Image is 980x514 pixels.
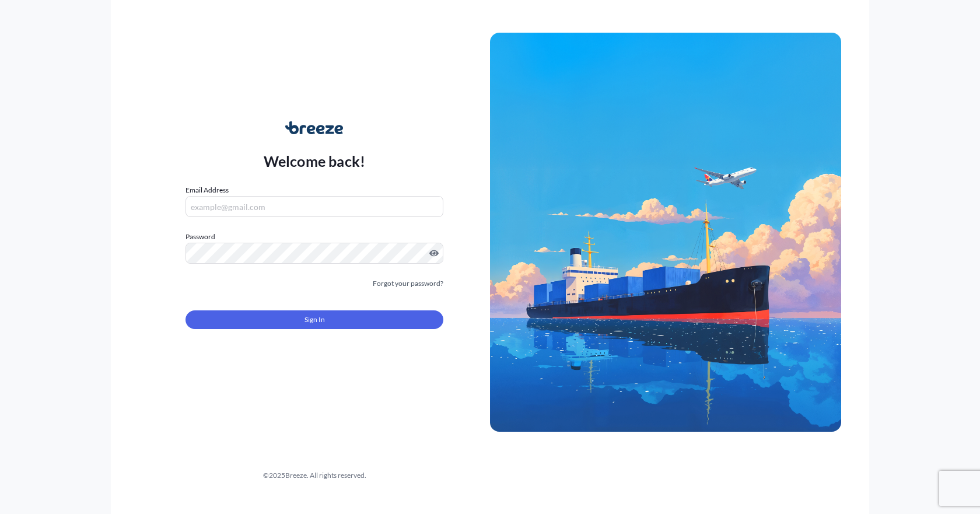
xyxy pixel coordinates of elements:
[429,249,439,258] button: Show password
[304,314,325,326] span: Sign In
[185,231,443,243] label: Password
[373,278,443,289] a: Forgot your password?
[185,184,229,196] label: Email Address
[139,470,490,481] div: © 2025 Breeze. All rights reserved.
[185,310,443,329] button: Sign In
[185,196,443,217] input: example@gmail.com
[264,152,366,170] p: Welcome back!
[490,33,841,432] img: Ship illustration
